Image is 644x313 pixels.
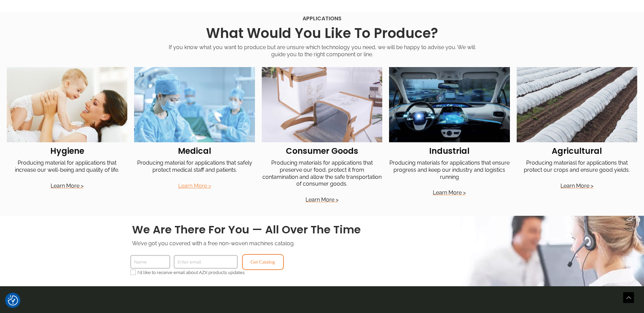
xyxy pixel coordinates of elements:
button: Consent Preferences [8,295,18,306]
a: agricultural [552,145,602,156]
a: Learn More > [433,189,466,196]
a: Learn More > [51,183,84,189]
input: Enter email [174,255,238,269]
a: Producing material for applications that increase our well-being and quality of life. [15,160,119,173]
a: Producing materials for applications that ensure progress and keep our industry and logistics run... [389,160,510,180]
button: Get Catalog [242,254,284,270]
input: I'd like to receive email about AZX products updates. [130,270,136,275]
a: medical [178,145,211,156]
a: Producing materiasl for applications that protect our crops and ensure good yields. [524,160,630,173]
a: hygiene [50,145,84,156]
h3: APPLICATIONS [3,15,641,22]
input: Name [130,255,170,269]
a: Producing material for applications that safely protect medical staff and patients. [137,160,252,173]
p: We’ve got you covered with a free non-woven machines catalog. [132,240,512,247]
img: Revisit consent button [8,295,18,306]
h2: What would you like to produce? [3,22,641,44]
label: I'd like to receive email about AZX products updates. [130,270,256,275]
img: azx nonwoven fabric for agriculture [517,67,637,142]
img: hygiene nonwoven fabric [7,67,127,142]
p: If you know what you want to produce but are unsure which technology you need, we will be happy t... [163,44,481,58]
img: nonwoven fabric bag for packing [262,67,382,142]
a: Producing materials for applications that preserve our food, protect it from contamination and al... [262,160,382,187]
h3: We are there for you — all over the time [132,223,512,237]
a: consumer goods [286,145,358,156]
a: Learn More > [560,183,593,189]
img: nonwoven fabric for Autonomous-vehicles [389,67,510,142]
img: azx nonwoven fabric for medical [134,67,255,142]
a: Learn More > [306,196,338,203]
a: Learn More > [178,183,211,189]
a: industrial [429,145,470,156]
